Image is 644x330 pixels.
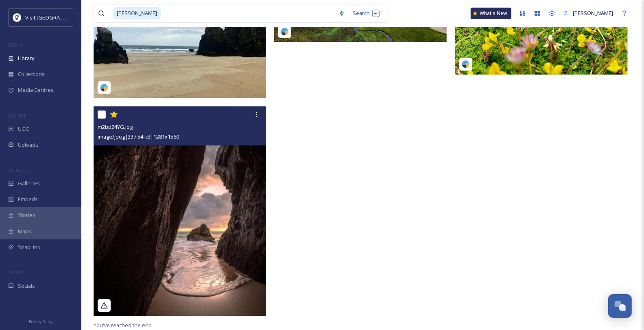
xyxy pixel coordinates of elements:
[18,282,35,290] span: Socials
[98,133,179,140] span: image/jpeg | 337.54 kB | 1281 x 1560
[18,54,34,62] span: Library
[559,5,617,21] a: [PERSON_NAME]
[29,316,52,326] a: Privacy Policy
[8,113,26,119] span: COLLECT
[29,319,52,324] span: Privacy Policy
[462,60,470,68] img: snapsea-logo.png
[573,9,613,17] span: [PERSON_NAME]
[18,180,40,187] span: Galleries
[281,28,289,36] img: snapsea-logo.png
[18,228,31,235] span: Maps
[18,211,35,219] span: Stories
[25,13,88,21] span: Visit [GEOGRAPHIC_DATA]
[8,167,27,173] span: WIDGETS
[13,13,21,22] img: Untitled%20design%20%2897%29.png
[18,141,38,149] span: Uploads
[98,123,133,130] span: m2bp24YG.jpg
[100,84,108,92] img: snapsea-logo.png
[94,321,152,329] span: You've reached the end
[94,106,266,316] img: m2bp24YG.jpg
[18,125,29,133] span: UGC
[8,42,22,48] span: MEDIA
[18,195,38,203] span: Embeds
[18,243,40,251] span: SnapLink
[113,7,161,19] span: [PERSON_NAME]
[18,86,54,94] span: Media Centres
[18,70,45,78] span: Collections
[349,5,384,21] div: Search
[608,294,632,318] button: Open Chat
[471,8,511,19] a: What's New
[8,269,24,276] span: SOCIALS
